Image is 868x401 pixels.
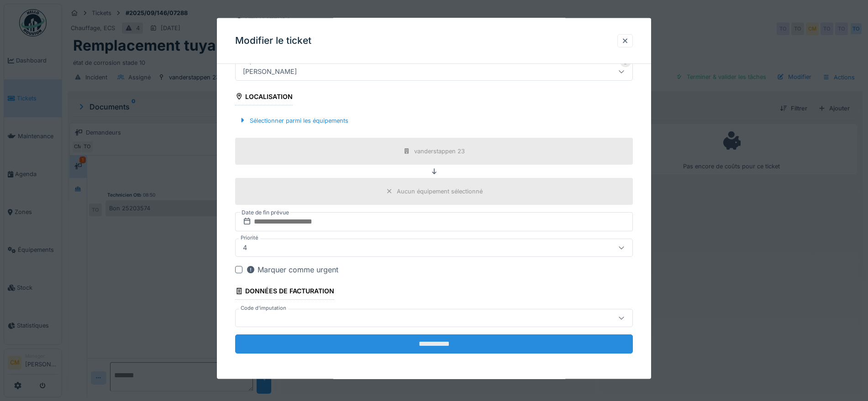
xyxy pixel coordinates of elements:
[235,35,311,47] h3: Modifier le ticket
[397,187,483,195] div: Aucun équipement sélectionné
[235,114,352,126] div: Sélectionner parmi les équipements
[235,284,334,300] div: Données de facturation
[239,304,288,312] label: Code d'imputation
[241,208,290,218] label: Date de fin prévue
[239,66,300,76] div: [PERSON_NAME]
[239,234,260,242] label: Priorité
[235,89,293,105] div: Localisation
[414,146,465,155] div: vanderstappen 23
[239,243,251,253] div: 4
[246,264,338,275] div: Marquer comme urgent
